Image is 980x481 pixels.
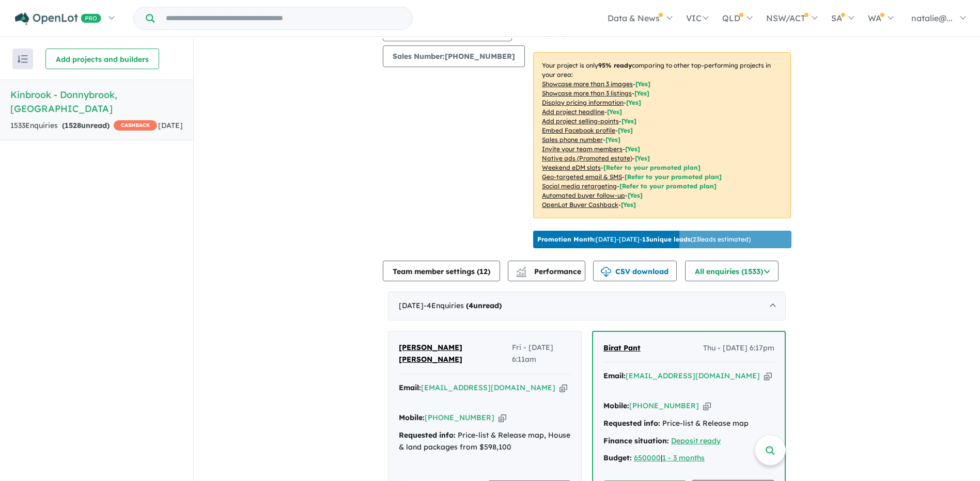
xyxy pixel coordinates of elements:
[603,342,641,355] a: Birat Pant
[421,383,555,392] a: [EMAIL_ADDRESS][DOMAIN_NAME]
[618,126,633,134] span: [ Yes ]
[703,400,711,411] button: Copy
[634,453,661,462] a: 650000
[685,261,779,281] button: All enquiries (1533)
[158,121,183,130] span: [DATE]
[621,117,636,125] span: [ Yes ]
[469,301,473,310] span: 4
[425,413,494,422] a: [PHONE_NUMBER]
[399,430,456,440] strong: Requested info:
[605,136,620,143] span: [ Yes ]
[542,173,622,181] u: Geo-targeted email & SMS
[114,120,157,131] span: CASHBACK
[399,383,421,392] strong: Email:
[424,301,502,310] span: - 4 Enquir ies
[388,292,786,320] div: [DATE]
[537,235,751,244] p: [DATE] - [DATE] - ( 23 leads estimated)
[517,267,526,272] img: line-chart.svg
[626,371,760,380] a: [EMAIL_ADDRESS][DOMAIN_NAME]
[542,201,618,209] u: OpenLot Buyer Cashback
[508,261,585,281] button: Performance
[598,61,632,69] b: 95 % ready
[399,429,571,454] div: Price-list & Release map, House & land packages from $598,100
[512,342,571,366] span: Fri - [DATE] 6:11am
[628,191,643,199] span: [Yes]
[399,342,512,366] a: [PERSON_NAME] [PERSON_NAME]
[62,121,110,130] strong: ( unread)
[764,371,772,381] button: Copy
[601,267,611,277] img: download icon
[542,182,617,190] u: Social media retargeting
[603,452,774,464] div: |
[533,52,791,218] p: Your project is only comparing to other top-performing projects in your area: - - - - - - - - - -...
[542,89,632,97] u: Showcase more than 3 listings
[537,235,596,243] b: Promotion Month:
[626,99,641,106] span: [ Yes ]
[542,117,619,125] u: Add project selling-points
[559,382,567,393] button: Copy
[625,145,640,153] span: [ Yes ]
[542,136,603,143] u: Sales phone number
[499,412,506,423] button: Copy
[619,182,717,190] span: [Refer to your promoted plan]
[603,371,626,380] strong: Email:
[65,121,81,130] span: 1528
[383,261,500,281] button: Team member settings (12)
[603,343,641,352] span: Birat Pant
[542,126,615,134] u: Embed Facebook profile
[542,108,604,116] u: Add project headline
[18,55,28,63] img: sort.svg
[10,88,183,116] h5: Kinbrook - Donnybrook , [GEOGRAPHIC_DATA]
[642,235,691,243] b: 13 unique leads
[466,301,502,310] strong: ( unread)
[542,191,625,199] u: Automated buyer follow-up
[635,80,650,88] span: [ Yes ]
[15,12,101,25] img: Openlot PRO Logo White
[542,154,632,162] u: Native ads (Promoted estate)
[399,343,462,364] span: [PERSON_NAME] [PERSON_NAME]
[603,418,774,430] div: Price-list & Release map
[383,45,525,67] button: Sales Number:[PHONE_NUMBER]
[671,436,721,445] a: Deposit ready
[703,342,774,355] span: Thu - [DATE] 6:17pm
[479,267,488,276] span: 12
[542,145,623,153] u: Invite your team members
[603,401,629,410] strong: Mobile:
[542,164,601,171] u: Weekend eDM slots
[621,201,636,209] span: [Yes]
[593,261,677,281] button: CSV download
[635,154,650,162] span: [Yes]
[603,436,669,445] strong: Finance situation:
[542,80,633,88] u: Showcase more than 3 images
[516,270,526,277] img: bar-chart.svg
[629,401,699,410] a: [PHONE_NUMBER]
[911,13,953,23] span: natalie@...
[634,89,649,97] span: [ Yes ]
[603,164,701,171] span: [Refer to your promoted plan]
[625,173,722,181] span: [Refer to your promoted plan]
[399,413,425,422] strong: Mobile:
[603,419,660,428] strong: Requested info:
[542,99,624,106] u: Display pricing information
[603,453,632,462] strong: Budget:
[45,49,159,69] button: Add projects and builders
[518,267,581,276] span: Performance
[10,120,157,132] div: 1533 Enquir ies
[662,453,705,462] a: 1 - 3 months
[157,7,410,29] input: Try estate name, suburb, builder or developer
[607,108,622,116] span: [ Yes ]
